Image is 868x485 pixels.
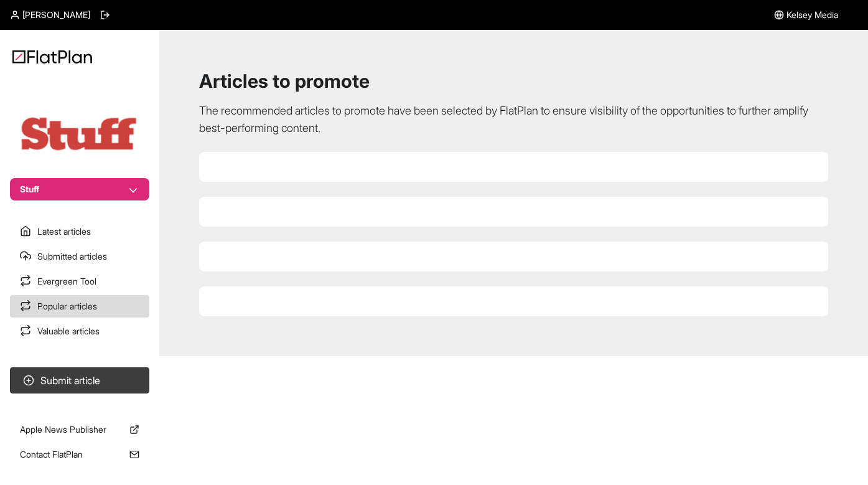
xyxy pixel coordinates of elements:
[10,443,149,466] a: Contact FlatPlan
[10,9,90,21] a: [PERSON_NAME]
[22,9,90,21] span: [PERSON_NAME]
[199,102,828,137] p: The recommended articles to promote have been selected by FlatPlan to ensure visibility of the op...
[10,367,149,393] button: Submit article
[10,418,149,441] a: Apple News Publisher
[10,245,149,268] a: Submitted articles
[786,9,838,21] span: Kelsey Media
[10,320,149,342] a: Valuable articles
[199,70,828,92] h1: Articles to promote
[12,50,92,64] img: Logo
[10,270,149,293] a: Evergreen Tool
[17,115,142,153] img: Publication Logo
[10,295,149,318] a: Popular articles
[10,220,149,243] a: Latest articles
[10,178,149,200] button: Stuff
